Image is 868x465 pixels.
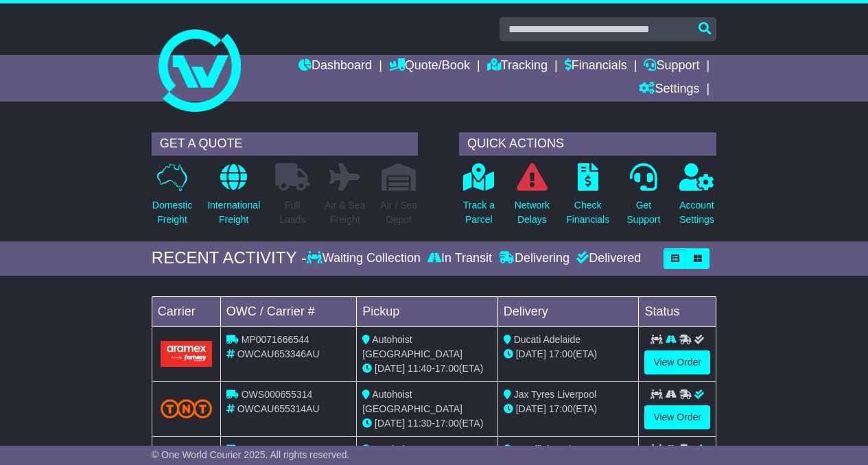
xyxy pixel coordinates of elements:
p: Domestic Freight [152,198,192,227]
div: Delivered [573,251,641,266]
a: Track aParcel [462,163,495,235]
div: QUICK ACTIONS [459,132,716,156]
a: View Order [644,405,710,429]
p: Air / Sea Depot [380,198,417,227]
div: (ETA) [504,402,633,416]
a: View Order [644,350,710,374]
img: TNT_Domestic.png [161,399,212,418]
a: Dashboard [298,55,372,78]
p: International Freight [207,198,260,227]
div: In Transit [424,251,495,266]
a: CheckFinancials [565,163,610,235]
td: Carrier [152,296,220,326]
img: Aramex.png [161,341,212,366]
div: GET A QUOTE [152,132,418,156]
span: 17:00 [549,403,573,414]
span: MP0071666544 [242,334,309,345]
a: Financials [565,55,627,78]
a: DomesticFreight [152,163,193,235]
span: 11:40 [408,363,432,374]
a: Tracking [487,55,548,78]
span: OWS000655314 [242,389,313,400]
div: - (ETA) [362,416,492,431]
div: (ETA) [504,347,633,361]
span: [DATE] [516,403,546,414]
a: GetSupport [626,163,661,235]
p: Check Financials [566,198,609,227]
div: Delivering [495,251,573,266]
div: - (ETA) [362,361,492,376]
span: Jax Tyres Liverpool [514,389,596,400]
a: InternationalFreight [207,163,261,235]
span: 17:00 [549,348,573,359]
span: Careflight Ltd [514,444,571,455]
span: © One World Courier 2025. All rights reserved. [152,449,350,460]
a: Quote/Book [389,55,470,78]
a: Settings [639,78,699,102]
a: AccountSettings [679,163,715,235]
span: [DATE] [516,348,546,359]
span: OWCAU653346AU [237,348,320,359]
p: Network Delays [515,198,550,227]
a: Support [644,55,699,78]
p: Air & Sea Freight [325,198,365,227]
span: Ducati Adelaide [514,334,580,345]
td: OWC / Carrier # [220,296,356,326]
span: Autohoist [GEOGRAPHIC_DATA] [362,389,462,414]
span: OWS000652018 [242,444,313,455]
div: RECENT ACTIVITY - [152,248,307,268]
span: 17:00 [435,418,459,429]
span: [DATE] [375,363,405,374]
p: Get Support [626,198,660,227]
p: Full Loads [275,198,309,227]
td: Delivery [497,296,639,326]
span: Autohoist [GEOGRAPHIC_DATA] [362,334,462,359]
p: Account Settings [679,198,714,227]
span: 17:00 [435,363,459,374]
span: OWCAU655314AU [237,403,320,414]
p: Track a Parcel [463,198,495,227]
span: 11:30 [408,418,432,429]
div: Waiting Collection [307,251,424,266]
td: Pickup [357,296,498,326]
a: NetworkDelays [514,163,550,235]
td: Status [639,296,716,326]
span: [DATE] [375,418,405,429]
